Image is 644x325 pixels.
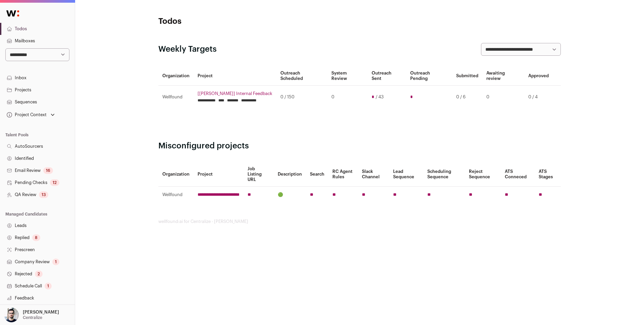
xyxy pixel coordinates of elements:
[423,162,465,187] th: Scheduling Sequence
[535,162,561,187] th: ATS Stages
[158,187,194,203] td: Wellfound
[524,86,553,109] td: 0 / 4
[35,271,43,277] div: 2
[158,16,292,27] h1: Todos
[452,66,482,86] th: Submitted
[274,187,306,203] td: 🟢
[482,66,524,86] th: Awaiting review
[327,66,368,86] th: System Review
[465,162,501,187] th: Reject Sequence
[406,66,452,86] th: Outreach Pending
[32,234,40,241] div: 8
[244,162,274,187] th: Job Listing URL
[50,179,59,186] div: 12
[39,191,48,198] div: 13
[274,162,306,187] th: Description
[158,141,561,151] h2: Misconfigured projects
[194,66,276,86] th: Project
[5,110,56,120] button: Open dropdown
[3,7,23,20] img: Wellfound
[158,162,194,187] th: Organization
[45,283,52,289] div: 1
[43,167,53,174] div: 16
[368,66,406,86] th: Outreach Sent
[306,162,328,187] th: Search
[158,44,217,55] h2: Weekly Targets
[4,308,19,322] img: 10051957-medium_jpg
[276,66,327,86] th: Outreach Scheduled
[5,112,47,118] div: Project Context
[194,162,244,187] th: Project
[376,94,384,100] span: / 43
[158,219,561,224] footer: wellfound:ai for Centralize - [PERSON_NAME]
[158,66,194,86] th: Organization
[501,162,535,187] th: ATS Conneced
[198,91,272,96] a: [[PERSON_NAME]] Internal Feedback
[276,86,327,109] td: 0 / 150
[158,86,194,109] td: Wellfound
[452,86,482,109] td: 0 / 6
[482,86,524,109] td: 0
[52,259,59,265] div: 1
[524,66,553,86] th: Approved
[389,162,423,187] th: Lead Sequence
[328,162,358,187] th: RC Agent Rules
[358,162,389,187] th: Slack Channel
[23,315,42,320] p: Centralize
[327,86,368,109] td: 0
[3,308,60,322] button: Open dropdown
[23,310,59,315] p: [PERSON_NAME]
